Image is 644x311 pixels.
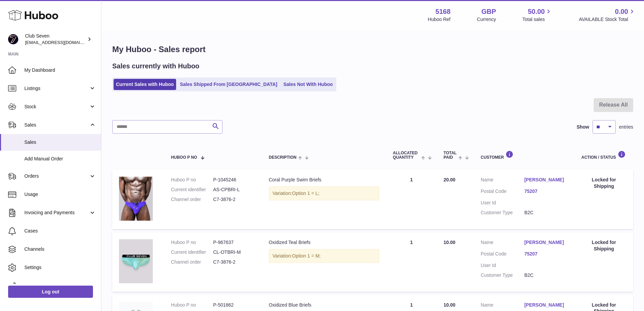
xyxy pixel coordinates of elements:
div: Variation: [269,186,379,200]
span: ALLOCATED Quantity [393,151,420,160]
dd: C7-3876-2 [213,259,255,265]
dt: Huboo P no [171,239,213,246]
span: Invoicing and Payments [24,209,89,216]
div: Locked for Shipping [581,177,626,190]
span: Total sales [522,16,552,23]
dd: P-967637 [213,239,255,246]
dt: Name [481,239,524,247]
div: Club Seven [25,33,86,46]
td: 1 [386,170,437,229]
div: Variation: [269,249,379,263]
span: 20.00 [444,177,455,182]
span: Description [269,155,296,160]
span: Option 1 = L; [292,191,319,196]
label: Show [577,124,589,130]
a: Log out [8,286,93,298]
span: 10.00 [444,302,455,308]
dt: Name [481,177,524,185]
span: Orders [24,173,89,179]
span: Cases [24,228,96,234]
a: Sales Shipped From [GEOGRAPHIC_DATA] [177,79,280,90]
h1: My Huboo - Sales report [112,44,633,55]
span: Listings [24,85,89,92]
h2: Sales currently with Huboo [112,62,199,71]
span: Channels [24,246,96,252]
span: Returns [24,283,96,289]
div: Huboo Ref [428,16,451,23]
div: Customer [481,151,568,160]
a: 0.00 AVAILABLE Stock Total [579,7,636,23]
dt: Channel order [171,259,213,265]
dt: Customer Type [481,272,524,279]
div: Oxidized Blue Briefs [269,302,379,308]
strong: GBP [481,7,496,16]
img: info@wearclubseven.com [8,34,18,44]
span: AVAILABLE Stock Total [579,16,636,23]
dd: B2C [524,209,568,216]
dd: P-501862 [213,302,255,308]
dd: AS-CPBRI-L [213,186,255,193]
dd: P-1045246 [213,177,255,183]
dd: B2C [524,272,568,279]
span: [EMAIL_ADDRESS][DOMAIN_NAME] [25,40,99,45]
span: Add Manual Order [24,156,96,162]
div: Locked for Shipping [581,239,626,252]
a: [PERSON_NAME] [524,239,568,246]
div: Action / Status [581,151,626,160]
span: Sales [24,122,89,128]
span: Settings [24,264,96,271]
dt: Current identifier [171,186,213,193]
a: [PERSON_NAME] [524,177,568,183]
dt: User Id [481,262,524,269]
a: [PERSON_NAME] [524,302,568,308]
dt: Huboo P no [171,177,213,183]
span: Sales [24,139,96,146]
a: Current Sales with Huboo [114,79,176,90]
span: 0.00 [615,7,628,16]
a: 75207 [524,188,568,195]
dt: Postal Code [481,251,524,259]
div: Currency [477,16,496,23]
span: entries [619,124,633,130]
a: Sales Not With Huboo [281,79,335,90]
div: Oxidized Teal Briefs [269,239,379,246]
dd: CL-OTBRI-M [213,249,255,256]
dt: User Id [481,200,524,206]
span: My Dashboard [24,67,96,73]
dt: Current identifier [171,249,213,256]
img: Mens_Speedo_swim_briefs_with_drawstring_waist_22.webp [119,177,153,221]
dt: Postal Code [481,188,524,196]
dt: Huboo P no [171,302,213,308]
span: Stock [24,104,89,110]
span: 10.00 [444,240,455,245]
td: 1 [386,232,437,292]
a: 50.00 Total sales [522,7,552,23]
span: 50.00 [528,7,545,16]
div: Coral Purple Swim Briefs [269,177,379,183]
dd: C7-3876-2 [213,196,255,203]
a: 75207 [524,251,568,257]
span: Option 1 = M; [292,253,320,259]
strong: 5168 [435,7,451,16]
dt: Name [481,302,524,310]
dt: Customer Type [481,209,524,216]
dt: Channel order [171,196,213,203]
span: Usage [24,191,96,198]
span: Total paid [444,151,457,160]
img: OxidizedTealBriefs.jpg [119,239,153,283]
span: Huboo P no [171,155,197,160]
